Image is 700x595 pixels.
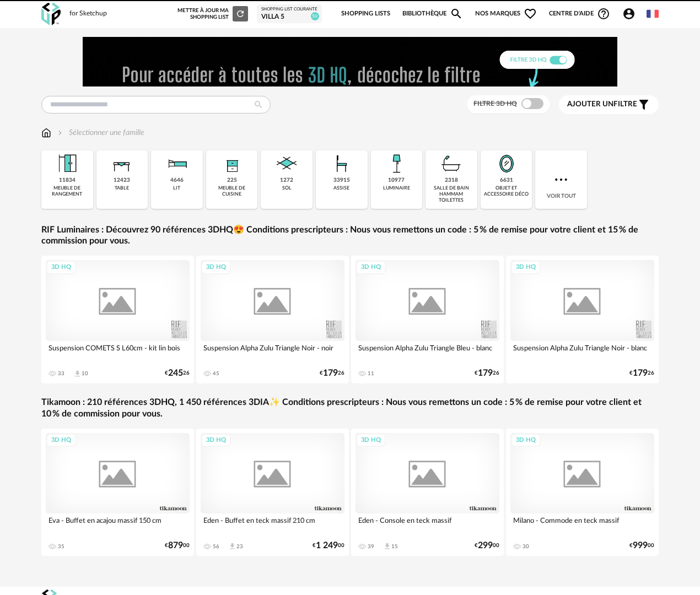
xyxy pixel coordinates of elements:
[510,341,654,363] div: Suspension Alpha Zulu Triangle Noir - blanc
[168,542,183,549] span: 879
[637,98,650,111] span: Filter icon
[549,7,610,20] span: Centre d'aideHelp Circle Outline icon
[559,95,659,114] button: Ajouter unfiltre Filter icon
[493,150,520,177] img: Miroir.png
[311,12,319,20] span: 50
[227,177,237,184] div: 225
[313,542,344,549] div: € 00
[41,3,61,25] img: OXP
[383,542,391,550] span: Download icon
[475,2,537,25] span: Nos marques
[356,513,499,535] div: Eden - Console en teck massif
[478,370,493,377] span: 179
[484,185,529,198] div: objet et accessoire déco
[261,13,317,21] div: VILLA 5
[475,370,499,377] div: € 26
[383,185,410,191] div: luminaire
[552,171,570,188] img: more.7b13dc1.svg
[228,542,236,550] span: Download icon
[445,177,458,184] div: 2318
[201,341,344,363] div: Suspension Alpha Zulu Triangle Noir - noir
[46,434,76,447] div: 3D HQ
[524,7,537,20] span: Heart Outline icon
[56,127,64,138] img: svg+xml;base64,PHN2ZyB3aWR0aD0iMTYiIGhlaWdodD0iMTYiIHZpZXdCb3g9IjAgMCAxNiAxNiIgZmlsbD0ibm9uZSIgeG...
[567,100,637,109] span: filtre
[333,185,349,191] div: assise
[535,150,587,209] div: Voir tout
[622,7,636,20] span: Account Circle icon
[196,256,349,383] a: 3D HQ Suspension Alpha Zulu Triangle Noir - noir 45 €17926
[201,513,344,535] div: Eden - Buffet en teck massif 210 cm
[196,429,349,556] a: 3D HQ Eden - Buffet en teck massif 210 cm 56 Download icon 23 €1 24900
[282,185,292,191] div: sol
[438,150,465,177] img: Salle%20de%20bain.png
[58,370,64,377] div: 33
[261,7,317,21] a: Shopping List courante VILLA 5 50
[170,177,184,184] div: 4646
[109,150,135,177] img: Table.png
[73,370,82,378] span: Download icon
[41,256,194,383] a: 3D HQ Suspension COMETS S L60cm - kit lin bois 33 Download icon 10 €24526
[391,543,398,550] div: 15
[567,100,613,108] span: Ajouter un
[213,543,219,550] div: 56
[320,370,344,377] div: € 26
[115,185,129,191] div: table
[511,434,541,447] div: 3D HQ
[329,150,355,177] img: Assise.png
[356,261,386,274] div: 3D HQ
[356,341,499,363] div: Suspension Alpha Zulu Triangle Bleu - blanc
[168,370,183,377] span: 245
[523,543,529,550] div: 30
[59,177,76,184] div: 11834
[450,7,463,20] span: Magnify icon
[273,150,300,177] img: Sol.png
[165,542,190,549] div: € 00
[236,543,243,550] div: 23
[235,11,245,17] span: Refresh icon
[280,177,293,184] div: 1272
[383,150,410,177] img: Luminaire.png
[388,177,405,184] div: 10977
[323,370,338,377] span: 179
[201,261,231,274] div: 3D HQ
[647,8,659,20] img: fr
[82,370,88,377] div: 10
[333,177,350,184] div: 33915
[629,370,654,377] div: € 26
[46,341,190,363] div: Suspension COMETS S L60cm - kit lin bois
[46,261,76,274] div: 3D HQ
[219,150,245,177] img: Rangement.png
[510,513,654,535] div: Milano - Commode en teck massif
[173,185,180,191] div: lit
[351,256,504,383] a: 3D HQ Suspension Alpha Zulu Triangle Bleu - blanc 11 €17926
[45,185,90,198] div: meuble de rangement
[261,7,317,12] div: Shopping List courante
[56,127,144,138] div: Sélectionner une famille
[209,185,255,198] div: meuble de cuisine
[597,7,610,20] span: Help Circle Outline icon
[506,256,659,383] a: 3D HQ Suspension Alpha Zulu Triangle Noir - blanc €17926
[475,542,499,549] div: € 00
[473,100,517,107] span: Filtre 3D HQ
[402,2,463,25] a: BibliothèqueMagnify icon
[165,370,190,377] div: € 26
[633,542,648,549] span: 999
[341,2,390,25] a: Shopping Lists
[114,177,130,184] div: 12423
[633,370,648,377] span: 179
[629,542,654,549] div: € 00
[177,6,248,21] div: Mettre à jour ma Shopping List
[213,370,219,377] div: 45
[622,7,640,20] span: Account Circle icon
[46,513,190,535] div: Eva - Buffet en acajou massif 150 cm
[41,127,51,138] img: svg+xml;base64,PHN2ZyB3aWR0aD0iMTYiIGhlaWdodD0iMTciIHZpZXdCb3g9IjAgMCAxNiAxNyIgZmlsbD0ibm9uZSIgeG...
[368,370,374,377] div: 11
[164,150,190,177] img: Literie.png
[511,261,541,274] div: 3D HQ
[54,150,80,177] img: Meuble%20de%20rangement.png
[368,543,374,550] div: 39
[41,429,194,556] a: 3D HQ Eva - Buffet en acajou massif 150 cm 35 €87900
[201,434,231,447] div: 3D HQ
[316,542,338,549] span: 1 249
